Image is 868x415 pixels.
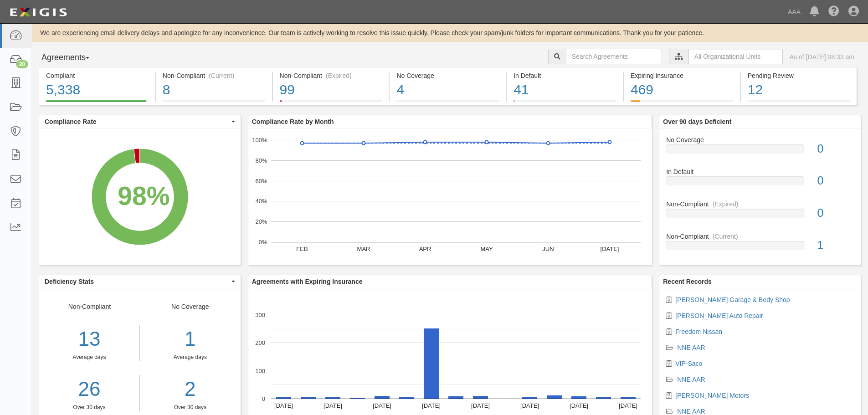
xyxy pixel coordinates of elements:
[675,312,763,319] a: [PERSON_NAME] Auto Repair
[507,100,623,107] a: In Default41
[542,246,554,252] text: JUN
[713,200,739,209] div: (Expired)
[255,198,267,205] text: 40%
[39,275,241,288] button: Deficiency Stats
[39,100,155,107] a: Compliant5,338
[147,354,234,361] div: Average days
[209,71,234,80] div: (Current)
[39,49,107,67] button: Agreements
[675,360,702,367] a: VIP-Saco
[118,178,169,215] div: 98%
[666,167,854,200] a: In Default0
[258,239,267,246] text: 0%
[677,344,705,351] a: NNE AAR
[39,375,139,404] a: 26
[280,71,382,80] div: Non-Compliant (Expired)
[39,115,241,128] button: Compliance Rate
[624,100,740,107] a: Expiring Insurance469
[783,3,805,21] a: AAA
[677,376,705,383] a: NNE AAR
[659,135,861,144] div: No Coverage
[677,408,705,415] a: NNE AAR
[675,328,722,335] a: Freedom Nissan
[811,205,861,221] div: 0
[600,246,619,252] text: [DATE]
[255,339,265,346] text: 200
[45,277,229,286] span: Deficiency Stats
[666,200,854,232] a: Non-Compliant(Expired)0
[480,246,493,252] text: MAY
[713,232,738,241] div: (Current)
[659,232,861,241] div: Non-Compliant
[255,177,267,184] text: 60%
[147,404,234,411] div: Over 30 days
[326,71,352,80] div: (Expired)
[811,141,861,157] div: 0
[675,392,749,399] a: [PERSON_NAME] Motors
[7,4,70,20] img: logo-5460c22ac91f19d4615b14bd174203de0afe785f0fc80cf4dbbc73dc1793850b.png
[373,402,391,409] text: [DATE]
[262,395,265,402] text: 0
[39,354,139,361] div: Average days
[163,71,265,80] div: Non-Compliant (Current)
[296,246,308,252] text: FEB
[252,137,267,143] text: 100%
[570,402,588,409] text: [DATE]
[147,325,234,354] div: 1
[357,246,370,252] text: MAR
[45,117,229,126] span: Compliance Rate
[566,49,662,64] input: Search Agreements
[32,28,868,37] div: We are experiencing email delivery delays and apologize for any inconvenience. Our team is active...
[39,302,140,411] div: Non-Compliant
[666,232,854,257] a: Non-Compliant(Current)1
[39,128,241,265] svg: A chart.
[396,80,499,100] div: 4
[39,404,139,411] div: Over 30 days
[273,100,389,107] a: Non-Compliant(Expired)99
[324,402,342,409] text: [DATE]
[274,402,293,409] text: [DATE]
[520,402,539,409] text: [DATE]
[422,402,441,409] text: [DATE]
[619,402,637,409] text: [DATE]
[666,135,854,168] a: No Coverage0
[163,80,265,100] div: 8
[741,100,857,107] a: Pending Review12
[828,6,839,17] i: Help Center - Complianz
[419,246,431,252] text: APR
[46,71,148,80] div: Compliant
[16,60,28,68] div: 20
[790,52,854,61] div: As of [DATE] 08:33 am
[663,278,712,285] b: Recent Records
[811,173,861,189] div: 0
[688,49,783,64] input: All Organizational Units
[748,71,850,80] div: Pending Review
[156,100,272,107] a: Non-Compliant(Current)8
[46,80,148,100] div: 5,338
[748,80,850,100] div: 12
[631,71,733,80] div: Expiring Insurance
[280,80,382,100] div: 99
[140,302,241,411] div: No Coverage
[631,80,733,100] div: 469
[675,296,790,303] a: [PERSON_NAME] Garage & Body Shop
[39,325,139,354] div: 13
[663,118,731,125] b: Over 90 days Deficient
[659,200,861,209] div: Non-Compliant
[396,71,499,80] div: No Coverage
[255,312,265,318] text: 300
[255,157,267,164] text: 80%
[514,71,616,80] div: In Default
[514,80,616,100] div: 41
[811,237,861,254] div: 1
[471,402,490,409] text: [DATE]
[252,278,363,285] b: Agreements with Expiring Insurance
[248,128,652,265] svg: A chart.
[255,367,265,374] text: 100
[147,375,234,404] a: 2
[659,167,861,176] div: In Default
